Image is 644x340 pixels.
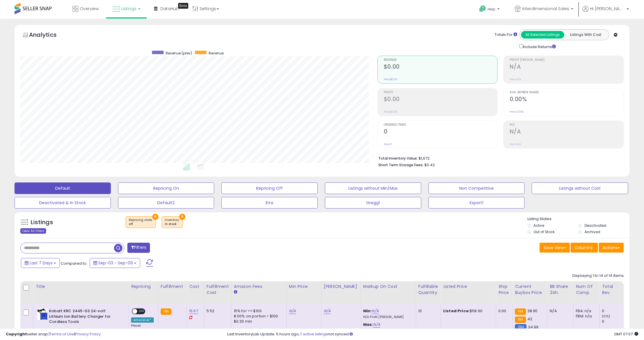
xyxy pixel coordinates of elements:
div: Listed Price [443,284,493,290]
small: FBA [161,308,171,315]
div: FBM: n/a [576,314,595,319]
div: Min Price [289,284,319,290]
small: FBA [515,317,526,323]
p: N/A Profit [PERSON_NAME] [363,315,411,319]
span: Compared to: [61,261,87,266]
div: Displaying 1 to 14 of 14 items [572,273,624,279]
button: Listings without Cost [532,182,628,194]
span: Last 7 Days [30,260,53,266]
div: Num of Comp. [576,284,597,296]
span: Columns [574,245,593,251]
button: Last 7 Days [21,258,60,268]
a: Hi [PERSON_NAME] [583,6,629,19]
span: Hi [PERSON_NAME] [590,6,625,12]
div: Totals For [495,32,517,38]
button: Repricing Off [221,182,318,194]
a: N/A [372,308,379,314]
div: $58.90 [443,308,491,314]
span: 42 [527,316,532,322]
div: in stock [165,222,180,226]
div: 0 [602,308,625,314]
button: Default [15,182,111,194]
a: 7 active listings [300,331,328,337]
span: Overview [80,6,99,12]
button: Actions [599,243,624,253]
button: Listings without Min/Max [325,182,421,194]
a: Terms of Use [50,331,74,337]
div: [PERSON_NAME] [324,284,358,290]
div: 0 [602,319,625,324]
a: 16.67 [189,308,198,314]
li: $1,672 [378,154,619,161]
p: Listing States: [527,216,630,222]
a: N/A [373,322,380,328]
button: Listings With Cost [564,31,607,39]
div: Clear All Filters [20,228,46,234]
div: $0.30 min [234,319,282,324]
span: Listings [121,6,136,12]
button: Columns [571,243,598,253]
span: Revenue [209,51,224,56]
button: Deactivated & In Stock [15,197,111,209]
div: Fulfillable Quantity [418,284,438,296]
h5: Analytics [29,31,68,40]
small: (0%) [602,314,610,319]
div: Last InventoryLab Update: 5 hours ago, not synced. [227,332,638,337]
div: seller snap | | [6,332,101,337]
th: The percentage added to the cost of goods (COGS) that forms the calculator for Min & Max prices. [361,281,416,304]
small: Prev: N/A [510,142,521,146]
img: 51x4L1iYV9L._SL40_.jpg [37,308,48,320]
span: $0.42 [424,162,435,168]
span: Inventory : [165,218,180,226]
span: Avg. Buybox Share [510,91,623,94]
a: N/A [324,308,331,314]
button: Default2 [118,197,214,209]
h2: $0.00 [384,96,498,104]
div: 5.52 [207,308,227,314]
div: BB Share 24h. [550,284,571,296]
span: Repricing state : [129,218,153,226]
h2: $0.00 [384,63,498,71]
span: Revenue [384,59,498,62]
a: Help [475,1,505,19]
h5: Listings [31,218,53,226]
h2: N/A [510,128,623,136]
span: 38.95 [527,308,538,314]
b: Total Inventory Value: [378,156,418,161]
small: Prev: $0.00 [384,78,397,81]
strong: Copyright [6,331,27,337]
span: Ordered Items [384,123,498,127]
span: OFF [137,309,146,314]
div: off [129,222,153,226]
div: 15% for <= $100 [234,308,282,314]
label: Archived [585,229,600,234]
button: Non Competitive [428,182,525,194]
span: Revenue (prev) [166,51,192,56]
button: Gregg1 [325,197,421,209]
div: 10 [418,308,436,314]
div: 0.00 [498,308,508,314]
span: Interdimensional Sales [522,6,569,12]
div: Fulfillment Cost [207,284,229,296]
small: Prev: 0.00% [510,110,524,114]
div: 8.00% on portion > $100 [234,314,282,319]
i: Get Help [479,5,486,12]
button: Repricing On [118,182,214,194]
div: Current Buybox Price [515,284,545,296]
label: Active [533,223,544,228]
h2: 0.00% [510,96,623,104]
label: Out of Stock [533,229,555,234]
div: Total Rev. [602,284,623,296]
small: Amazon Fees. [234,290,237,295]
h2: N/A [510,63,623,71]
button: All Selected Listings [521,31,564,39]
b: Listed Price: [443,308,470,314]
div: Cost [189,284,202,290]
span: DataHub [160,6,179,12]
div: Amazon Fees [234,284,284,290]
b: Kobalt KRC 2445-03 24-volt Lithium Ion Battery Charger for Cordless Tools [49,308,120,326]
div: Ship Price [498,284,510,296]
span: Sep-03 - Sep-09 [98,260,133,266]
div: N/A [550,308,569,314]
a: Privacy Policy [75,331,101,337]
